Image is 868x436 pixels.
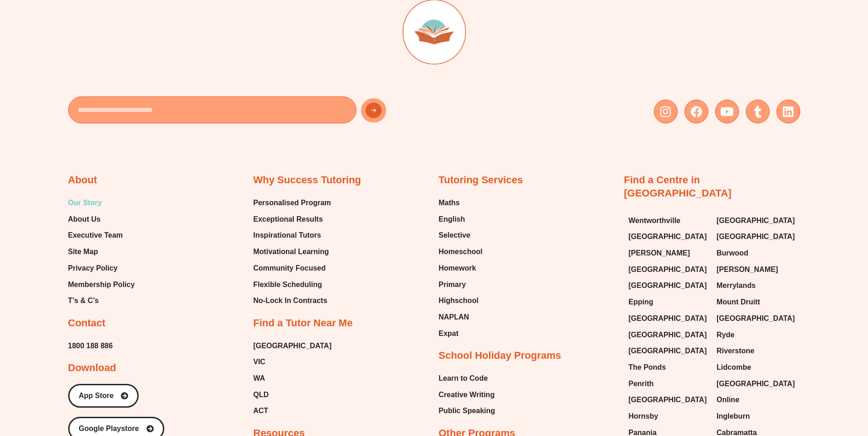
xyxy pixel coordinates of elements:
a: Executive Team [68,229,135,242]
span: Burwood [717,246,748,260]
span: ACT [253,404,269,418]
a: [GEOGRAPHIC_DATA] [253,339,332,353]
a: App Store [68,384,139,408]
a: ACT [253,404,332,418]
span: [GEOGRAPHIC_DATA] [717,312,795,325]
span: WA [253,372,265,385]
a: Creative Writing [439,388,496,402]
a: Public Speaking [439,404,496,418]
span: Selective [439,229,470,242]
span: Hornsby [629,409,658,423]
a: Wentworthville [629,214,708,228]
a: Selective [439,229,483,242]
div: Chat Widget [716,333,868,436]
span: [GEOGRAPHIC_DATA] [717,214,795,228]
a: Motivational Learning [253,245,331,259]
a: [PERSON_NAME] [629,246,708,260]
a: Expat [439,327,483,340]
h2: Download [68,362,116,375]
span: NAPLAN [439,310,469,324]
a: [GEOGRAPHIC_DATA] [717,312,796,325]
a: English [439,213,483,226]
span: VIC [253,355,266,369]
span: Merrylands [717,279,755,292]
a: Personalised Program [253,196,331,210]
h2: Contact [68,317,106,330]
span: Ryde [717,328,734,342]
h2: About [68,174,97,187]
h2: School Holiday Programs [439,349,561,362]
span: Community Focused [253,261,326,275]
span: T’s & C’s [68,294,99,308]
span: Penrith [629,377,654,391]
span: Flexible Scheduling [253,278,322,292]
span: Learn to Code [439,372,488,385]
a: No-Lock In Contracts [253,294,331,308]
span: [GEOGRAPHIC_DATA] [629,328,707,342]
span: QLD [253,388,269,402]
a: Find a Centre in [GEOGRAPHIC_DATA] [624,174,732,199]
a: Burwood [717,246,796,260]
a: Inspirational Tutors [253,229,331,242]
span: Highschool [439,294,479,308]
a: The Ponds [629,361,708,374]
span: Creative Writing [439,388,495,402]
span: Epping [629,295,653,309]
a: Flexible Scheduling [253,278,331,292]
a: Epping [629,295,708,309]
a: [GEOGRAPHIC_DATA] [629,230,708,244]
a: QLD [253,388,332,402]
h2: Tutoring Services [439,174,523,187]
a: WA [253,372,332,385]
a: Membership Policy [68,278,135,292]
a: T’s & C’s [68,294,135,308]
span: Primary [439,278,466,292]
a: [GEOGRAPHIC_DATA] [629,263,708,276]
span: Google Playstore [79,425,139,432]
span: Maths [439,196,460,210]
a: Maths [439,196,483,210]
a: Primary [439,278,483,292]
a: [GEOGRAPHIC_DATA] [629,393,708,407]
a: Community Focused [253,261,331,275]
a: [PERSON_NAME] [717,263,796,276]
span: Expat [439,327,459,340]
span: The Ponds [629,361,666,374]
span: [GEOGRAPHIC_DATA] [629,279,707,292]
span: Inspirational Tutors [253,229,321,242]
a: [GEOGRAPHIC_DATA] [629,344,708,358]
h2: Why Success Tutoring [253,174,361,187]
span: [GEOGRAPHIC_DATA] [629,312,707,325]
a: Penrith [629,377,708,391]
span: About Us [68,213,101,226]
a: [GEOGRAPHIC_DATA] [629,328,708,342]
a: VIC [253,355,332,369]
form: New Form [68,96,430,128]
a: Homeschool [439,245,483,259]
h2: Find a Tutor Near Me [253,317,353,330]
span: Exceptional Results [253,213,323,226]
a: [GEOGRAPHIC_DATA] [629,312,708,325]
span: [GEOGRAPHIC_DATA] [629,344,707,358]
span: No-Lock In Contracts [253,294,328,308]
span: [GEOGRAPHIC_DATA] [629,393,707,407]
a: Highschool [439,294,483,308]
span: [PERSON_NAME] [629,246,690,260]
span: Homework [439,261,476,275]
span: Mount Druitt [717,295,760,309]
span: [GEOGRAPHIC_DATA] [717,230,795,244]
span: [PERSON_NAME] [717,263,778,276]
span: Motivational Learning [253,245,329,259]
span: English [439,213,465,226]
a: Hornsby [629,409,708,423]
a: Ryde [717,328,796,342]
span: [GEOGRAPHIC_DATA] [629,263,707,276]
span: App Store [79,392,113,399]
a: Learn to Code [439,372,496,385]
a: About Us [68,213,135,226]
